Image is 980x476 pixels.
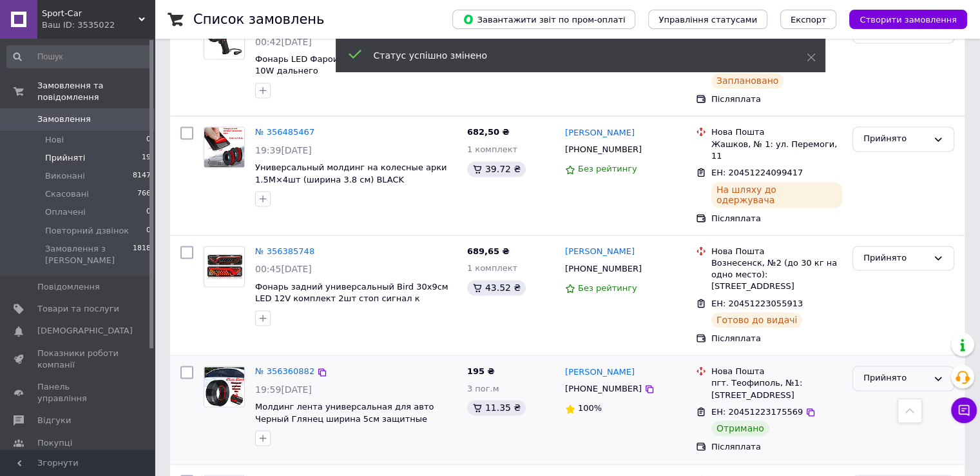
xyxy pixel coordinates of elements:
a: Фото товару [204,246,245,287]
img: Фото товару [204,253,244,280]
a: № 356360882 [255,366,314,376]
div: Прийнято [863,252,928,265]
div: Жашков, № 1: ул. Перемоги, 11 [711,139,842,162]
img: Фото товару [204,127,244,167]
span: Виконані [45,170,85,182]
span: Покупці [37,437,72,449]
span: 19:39[DATE] [255,145,312,155]
span: Нові [45,134,64,146]
a: Фото товару [204,366,245,407]
button: Чат з покупцем [951,397,977,423]
span: 19 [142,152,151,164]
div: Нова Пошта [711,366,842,377]
span: Завантажити звіт по пром-оплаті [463,14,625,25]
div: Отримано [711,421,769,436]
a: Фонарь LED Фароискатель Lider MX-6001-D 10W дальнего света,водонепроницаемый,противоударный [255,54,453,88]
div: На шляху до одержувача [711,182,842,208]
div: 43.52 ₴ [467,280,526,295]
span: 0 [146,134,151,146]
span: Без рейтингу [578,283,637,293]
span: 195 ₴ [467,366,495,376]
div: 39.72 ₴ [467,161,526,177]
span: 00:45[DATE] [255,264,312,274]
span: [DEMOGRAPHIC_DATA] [37,325,133,337]
span: 00:42[DATE] [255,37,312,47]
a: Фонарь задний универсальный Bird 30х9см LED 12V комплект 2шт стоп сигнал к автомобильной технике [255,282,448,315]
div: 11.35 ₴ [467,400,526,415]
span: 19:59[DATE] [255,384,312,395]
span: Управління статусами [658,15,757,25]
span: Відгуки [37,415,71,426]
a: Фото товару [204,126,245,168]
span: Оплачені [45,206,86,218]
span: Замовлення та повідомлення [37,80,155,103]
div: Статус успішно змінено [374,49,774,62]
span: 0 [146,225,151,237]
span: 3 пог.м [467,384,499,393]
div: Післяплата [711,333,842,344]
span: Прийняті [45,152,85,164]
div: Нова Пошта [711,126,842,138]
button: Управління статусами [648,10,767,29]
span: Створити замовлення [860,15,957,25]
h1: Список замовлень [193,12,324,27]
span: Без рейтингу [578,164,637,174]
span: 682,50 ₴ [467,127,510,137]
div: пгт. Теофиполь, №1: [STREET_ADDRESS] [711,377,842,401]
a: [PERSON_NAME] [565,246,635,258]
div: Прийнято [863,132,928,146]
span: Повідомлення [37,281,100,293]
button: Експорт [780,10,837,29]
a: Универсальный молдинг на колесные арки 1.5М×4шт (ширина 3.8 см) BLACK [255,163,447,184]
a: Молдинг лента универсальная для авто Черный Глянец ширина 5см защитные накладки для автомобилей [255,402,434,435]
div: Вознесенск, №2 (до 30 кг на одно место): [STREET_ADDRESS] [711,257,842,293]
span: 8147 [133,170,151,182]
span: Замовлення [37,114,91,125]
span: 1818 [133,243,151,266]
div: Прийнято [863,372,928,385]
img: Фото товару [204,367,244,406]
div: Післяплата [711,94,842,105]
span: Показники роботи компанії [37,348,119,371]
span: 1 комплект [467,263,517,273]
a: № 356485467 [255,127,314,137]
div: Заплановано [711,73,784,88]
span: Замовлення з [PERSON_NAME] [45,243,133,266]
button: Завантажити звіт по пром-оплаті [452,10,635,29]
input: Пошук [6,45,152,68]
span: 0 [146,206,151,218]
a: Фото товару [204,18,245,59]
div: [PHONE_NUMBER] [562,141,644,158]
span: 1 комплект [467,144,517,154]
a: № 356385748 [255,246,314,256]
span: Sport-Car [42,8,139,19]
span: 100% [578,403,602,413]
div: Нова Пошта [711,246,842,257]
a: Створити замовлення [836,14,967,24]
span: ЕН: 20451223055913 [711,299,803,308]
div: Ваш ID: 3535022 [42,19,155,31]
span: 766 [137,188,151,200]
div: Післяплата [711,441,842,453]
button: Створити замовлення [849,10,967,29]
a: [PERSON_NAME] [565,127,635,139]
a: [PERSON_NAME] [565,366,635,379]
span: Товари та послуги [37,303,119,315]
img: Фото товару [204,19,244,59]
span: 689,65 ₴ [467,246,510,256]
div: Готово до видачі [711,312,803,328]
div: [PHONE_NUMBER] [562,381,644,397]
span: Панель управління [37,381,119,404]
span: ЕН: 20451223175569 [711,407,803,417]
span: Скасовані [45,188,89,200]
div: [PHONE_NUMBER] [562,261,644,277]
span: ЕН: 20451224099417 [711,168,803,177]
div: Післяплата [711,213,842,224]
span: Експорт [791,15,827,25]
span: Повторний дзвінок [45,225,129,237]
